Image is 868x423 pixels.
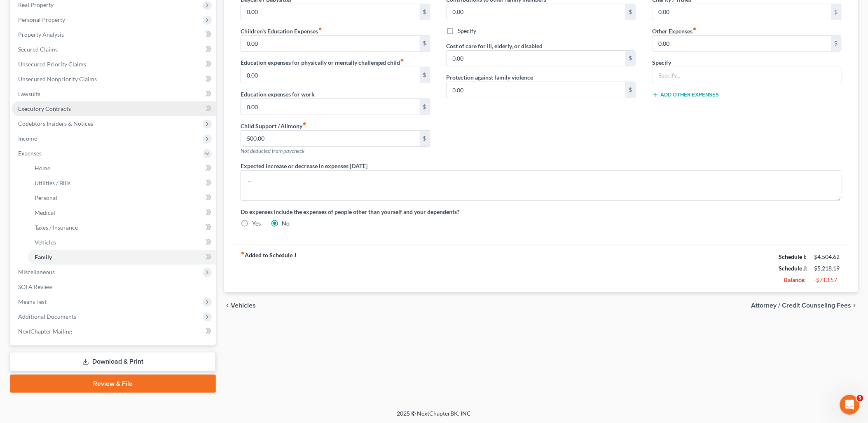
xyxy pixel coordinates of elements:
[18,150,42,157] span: Expenses
[625,51,635,66] div: $
[318,27,323,31] i: fiber_manual_record
[303,122,307,126] i: fiber_manual_record
[779,265,808,272] strong: Schedule J:
[625,4,635,20] div: $
[18,105,71,112] span: Executory Contracts
[18,75,97,82] span: Unsecured Nonpriority Claims
[12,87,216,101] a: Lawsuits
[18,328,72,335] span: NextChapter Mailing
[420,99,430,115] div: $
[35,224,78,231] span: Taxes / Insurance
[831,4,841,20] div: $
[652,27,697,35] label: Other Expenses
[28,176,216,190] a: Utilities / Bills
[447,4,626,20] input: --
[814,264,842,273] div: $5,218.19
[12,42,216,57] a: Secured Claims
[18,31,64,38] span: Property Analysis
[12,324,216,339] a: NextChapter Mailing
[12,27,216,42] a: Property Analysis
[28,205,216,220] a: Medical
[400,58,405,62] i: fiber_manual_record
[18,61,86,68] span: Unsecured Priority Claims
[28,161,216,176] a: Home
[447,73,533,82] label: Protection against family violence
[28,190,216,205] a: Personal
[831,36,841,52] div: $
[28,220,216,235] a: Taxes / Insurance
[751,302,858,309] button: Attorney / Credit Counseling Fees chevron_right
[35,194,57,201] span: Personal
[18,46,58,53] span: Secured Claims
[282,219,290,228] label: No
[857,395,863,402] span: 5
[35,254,52,261] span: Family
[652,92,719,98] button: Add Other Expenses
[28,235,216,250] a: Vehicles
[35,209,55,216] span: Medical
[10,375,216,393] a: Review & File
[653,67,841,83] input: Specify...
[241,4,420,20] input: --
[12,280,216,294] a: SOFA Review
[653,4,831,20] input: --
[18,135,37,142] span: Income
[241,99,420,115] input: --
[241,162,368,170] label: Expected increase or decrease in expenses [DATE]
[18,120,93,127] span: Codebtors Insiders & Notices
[18,313,76,320] span: Additional Documents
[18,298,47,305] span: Means Test
[447,51,626,66] input: --
[420,131,430,146] div: $
[10,352,216,371] a: Download & Print
[852,302,858,309] i: chevron_right
[224,302,231,309] i: chevron_left
[458,27,477,35] label: Specify
[35,179,70,186] span: Utilities / Bills
[35,239,56,246] span: Vehicles
[18,16,65,23] span: Personal Property
[241,148,305,154] span: Not deducted from paycheck
[241,251,245,255] i: fiber_manual_record
[420,67,430,83] div: $
[12,101,216,116] a: Executory Contracts
[420,36,430,52] div: $
[652,58,671,67] label: Specify
[28,250,216,265] a: Family
[814,276,842,284] div: -$713.57
[420,4,430,20] div: $
[779,253,807,260] strong: Schedule I:
[12,72,216,87] a: Unsecured Nonpriority Claims
[625,82,635,98] div: $
[231,302,256,309] span: Vehicles
[224,302,256,309] button: chevron_left Vehicles
[18,90,40,97] span: Lawsuits
[241,27,323,35] label: Children's Education Expenses
[35,164,50,172] span: Home
[241,58,405,67] label: Education expenses for physically or mentally challenged child
[241,251,297,286] strong: Added to Schedule J
[447,82,626,98] input: --
[18,283,52,290] span: SOFA Review
[241,90,315,99] label: Education expenses for work
[18,268,55,275] span: Miscellaneous
[241,67,420,83] input: --
[840,395,860,415] iframe: Intercom live chat
[814,253,842,261] div: $4,504.62
[751,302,852,309] span: Attorney / Credit Counseling Fees
[447,42,543,50] label: Cost of care for ill, elderly, or disabled
[241,122,307,130] label: Child Support / Alimony
[12,57,216,72] a: Unsecured Priority Claims
[693,27,697,31] i: fiber_manual_record
[241,36,420,52] input: --
[252,219,261,228] label: Yes
[241,207,842,216] label: Do expenses include the expenses of people other than yourself and your dependents?
[241,131,420,146] input: --
[653,36,831,52] input: --
[784,276,806,283] strong: Balance:
[18,1,54,8] span: Real Property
